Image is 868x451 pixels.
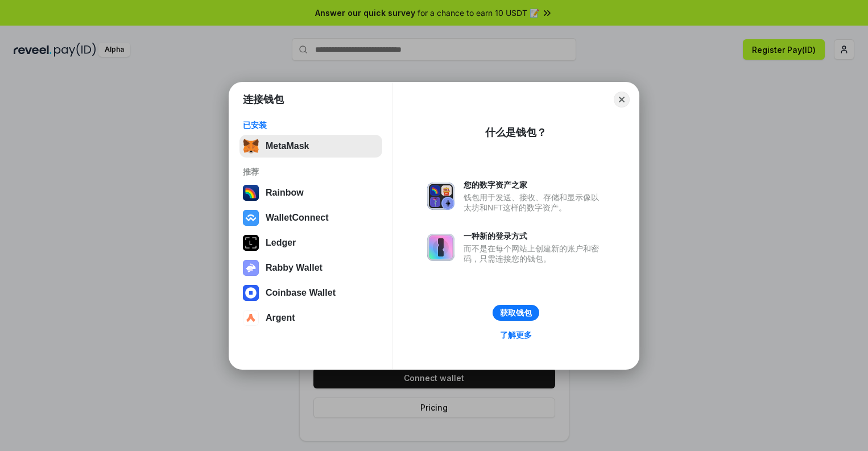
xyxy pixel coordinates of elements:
div: 一种新的登录方式 [464,231,605,241]
div: 什么是钱包？ [485,126,547,139]
button: MetaMask [239,135,382,158]
img: svg+xml,%3Csvg%20xmlns%3D%22http%3A%2F%2Fwww.w3.org%2F2000%2Fsvg%22%20fill%3D%22none%22%20viewBox... [427,234,454,261]
img: svg+xml,%3Csvg%20xmlns%3D%22http%3A%2F%2Fwww.w3.org%2F2000%2Fsvg%22%20fill%3D%22none%22%20viewBox... [243,260,259,276]
div: Rainbow [266,188,304,198]
div: 推荐 [243,167,379,177]
button: Ledger [239,231,382,254]
div: 而不是在每个网站上创建新的账户和密码，只需连接您的钱包。 [464,243,605,264]
img: svg+xml,%3Csvg%20xmlns%3D%22http%3A%2F%2Fwww.w3.org%2F2000%2Fsvg%22%20fill%3D%22none%22%20viewBox... [427,183,454,210]
div: Argent [266,313,295,323]
div: WalletConnect [266,213,329,223]
div: 已安装 [243,120,379,130]
img: svg+xml,%3Csvg%20width%3D%22120%22%20height%3D%22120%22%20viewBox%3D%220%200%20120%20120%22%20fil... [243,185,259,201]
div: 您的数字资产之家 [464,180,605,190]
img: svg+xml,%3Csvg%20width%3D%2228%22%20height%3D%2228%22%20viewBox%3D%220%200%2028%2028%22%20fill%3D... [243,285,259,301]
div: 钱包用于发送、接收、存储和显示像以太坊和NFT这样的数字资产。 [464,192,605,213]
img: svg+xml,%3Csvg%20width%3D%2228%22%20height%3D%2228%22%20viewBox%3D%220%200%2028%2028%22%20fill%3D... [243,310,259,326]
button: 获取钱包 [493,305,539,321]
h1: 连接钱包 [243,93,284,106]
div: Rabby Wallet [266,263,323,273]
button: Argent [239,307,382,329]
img: svg+xml,%3Csvg%20width%3D%2228%22%20height%3D%2228%22%20viewBox%3D%220%200%2028%2028%22%20fill%3D... [243,210,259,226]
button: Rainbow [239,181,382,204]
div: MetaMask [266,141,309,151]
button: Coinbase Wallet [239,282,382,304]
div: Coinbase Wallet [266,288,336,298]
img: svg+xml,%3Csvg%20xmlns%3D%22http%3A%2F%2Fwww.w3.org%2F2000%2Fsvg%22%20width%3D%2228%22%20height%3... [243,235,259,251]
a: 了解更多 [493,328,539,342]
div: Ledger [266,238,296,248]
div: 获取钱包 [500,308,532,318]
img: svg+xml,%3Csvg%20fill%3D%22none%22%20height%3D%2233%22%20viewBox%3D%220%200%2035%2033%22%20width%... [243,138,259,154]
button: Rabby Wallet [239,256,382,279]
button: Close [614,92,630,107]
div: 了解更多 [500,330,532,340]
button: WalletConnect [239,206,382,229]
